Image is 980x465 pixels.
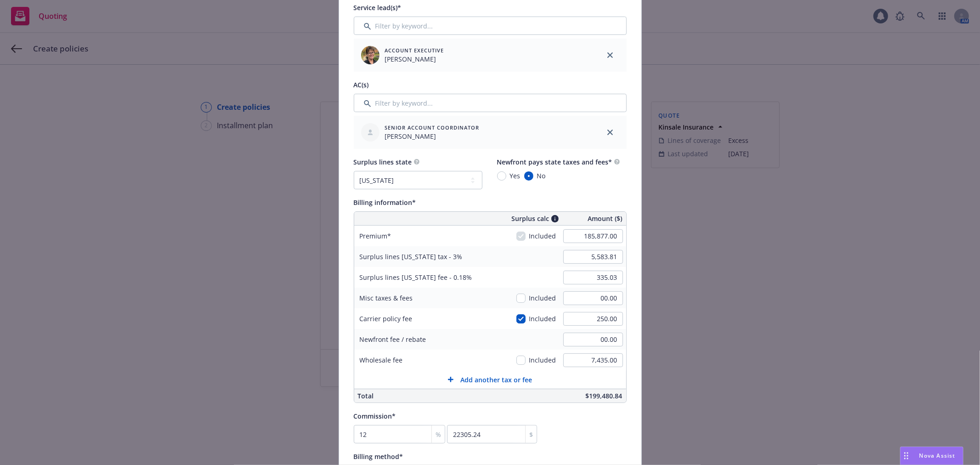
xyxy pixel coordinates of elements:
[563,271,623,284] input: 0.00
[360,356,403,364] span: Wholesale fee
[900,447,963,465] button: Nova Assist
[385,54,444,64] span: [PERSON_NAME]
[358,391,374,400] span: Total
[354,198,416,207] span: Billing information*
[385,124,480,131] span: Senior Account Coordinator
[354,3,402,12] span: Service lead(s)*
[563,250,623,264] input: 0.00
[563,291,623,305] input: 0.00
[354,158,412,166] span: Surplus lines state
[360,273,472,282] span: Surplus lines [US_STATE] fee - 0.18%
[524,171,533,181] input: No
[563,333,623,346] input: 0.00
[529,430,533,439] span: $
[919,452,956,459] span: Nova Assist
[360,335,426,344] span: Newfront fee / rebate
[510,171,521,181] span: Yes
[354,370,626,389] button: Add another tax or fee
[354,80,369,89] span: AC(s)
[361,46,380,64] img: employee photo
[605,127,616,138] a: close
[354,94,627,112] input: Filter by keyword...
[436,430,441,439] span: %
[586,391,623,400] span: $199,480.84
[512,214,549,223] span: Surplus calc
[497,171,506,181] input: Yes
[563,229,623,243] input: 0.00
[605,50,616,61] a: close
[360,314,413,323] span: Carrier policy fee
[529,293,556,303] span: Included
[360,252,463,261] span: Surplus lines [US_STATE] tax - 3%
[901,447,912,465] div: Drag to move
[563,312,623,326] input: 0.00
[563,353,623,367] input: 0.00
[588,214,623,223] span: Amount ($)
[461,375,532,385] span: Add another tax or fee
[354,452,403,461] span: Billing method*
[360,232,391,240] span: Premium
[354,17,627,35] input: Filter by keyword...
[529,355,556,365] span: Included
[537,171,546,181] span: No
[385,131,480,141] span: [PERSON_NAME]
[385,46,444,54] span: Account Executive
[529,231,556,241] span: Included
[497,158,612,166] span: Newfront pays state taxes and fees*
[360,294,413,302] span: Misc taxes & fees
[529,314,556,323] span: Included
[354,412,396,420] span: Commission*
